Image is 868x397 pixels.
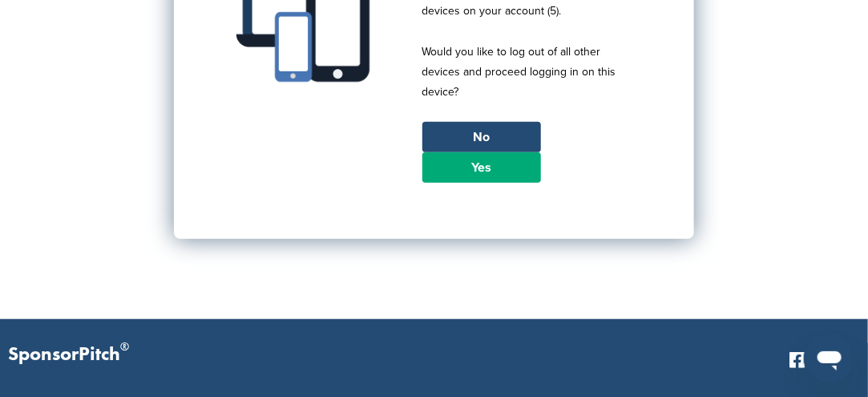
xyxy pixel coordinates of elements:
[120,337,129,357] span: ®
[422,152,541,183] a: Yes
[804,333,855,384] iframe: Button to launch messaging window
[422,122,541,152] a: No
[789,352,805,368] img: Facebook
[8,343,129,367] p: SponsorPitch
